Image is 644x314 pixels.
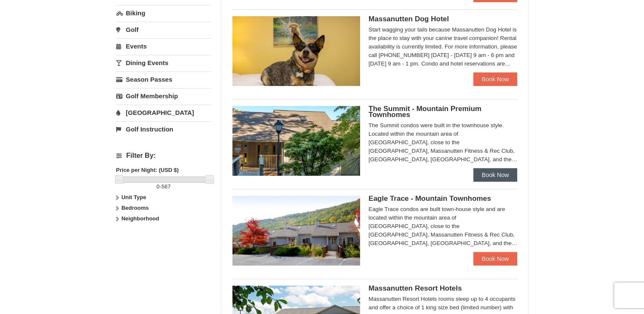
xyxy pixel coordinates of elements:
[161,183,171,190] span: 567
[116,55,211,71] a: Dining Events
[369,284,462,292] span: Massanutten Resort Hotels
[232,106,360,176] img: 19219034-1-0eee7e00.jpg
[116,38,211,54] a: Events
[121,215,159,222] strong: Neighborhood
[116,167,179,173] strong: Price per Night: (USD $)
[473,168,518,182] a: Book Now
[116,121,211,137] a: Golf Instruction
[232,196,360,265] img: 19218983-1-9b289e55.jpg
[369,121,518,164] div: The Summit condos were built in the townhouse style. Located within the mountain area of [GEOGRAP...
[116,71,211,87] a: Season Passes
[116,152,211,160] h4: Filter By:
[232,16,360,86] img: 27428181-5-81c892a3.jpg
[116,88,211,104] a: Golf Membership
[116,22,211,37] a: Golf
[116,183,211,191] label: -
[473,252,518,265] a: Book Now
[157,183,160,190] span: 0
[116,5,211,21] a: Biking
[369,15,449,23] span: Massanutten Dog Hotel
[369,105,481,119] span: The Summit - Mountain Premium Townhomes
[116,105,211,120] a: [GEOGRAPHIC_DATA]
[473,72,518,86] a: Book Now
[369,194,491,203] span: Eagle Trace - Mountain Townhomes
[369,26,518,68] div: Start wagging your tails because Massanutten Dog Hotel is the place to stay with your canine trav...
[369,205,518,248] div: Eagle Trace condos are built town-house style and are located within the mountain area of [GEOGRA...
[121,194,146,200] strong: Unit Type
[121,205,149,211] strong: Bedrooms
